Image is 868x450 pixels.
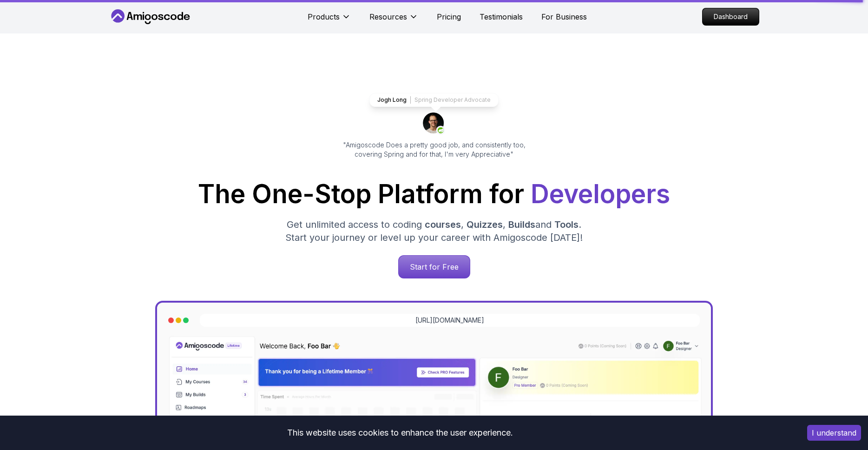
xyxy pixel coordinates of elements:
[425,219,461,230] span: courses
[703,8,759,25] p: Dashboard
[810,392,868,436] iframe: chat widget
[415,316,484,325] a: [URL][DOMAIN_NAME]
[369,11,418,30] button: Resources
[278,218,590,244] p: Get unlimited access to coding , , and . Start your journey or level up your career with Amigosco...
[531,179,670,209] span: Developers
[116,181,752,207] h1: The One-Stop Platform for
[330,140,538,159] p: "Amigoscode Does a pretty good job, and consistently too, covering Spring and for that, I'm very ...
[369,11,407,22] p: Resources
[308,11,351,30] button: Products
[541,11,587,22] a: For Business
[377,96,407,104] p: Jogh Long
[398,255,470,278] a: Start for Free
[414,96,491,104] p: Spring Developer Advocate
[480,11,523,22] a: Testimonials
[399,256,470,278] p: Start for Free
[308,11,340,22] p: Products
[554,219,579,230] span: Tools
[423,112,445,135] img: josh long
[437,11,461,22] a: Pricing
[508,219,535,230] span: Builds
[7,423,793,443] div: This website uses cookies to enhance the user experience.
[702,8,759,26] a: Dashboard
[467,219,503,230] span: Quizzes
[807,425,861,441] button: Accept cookies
